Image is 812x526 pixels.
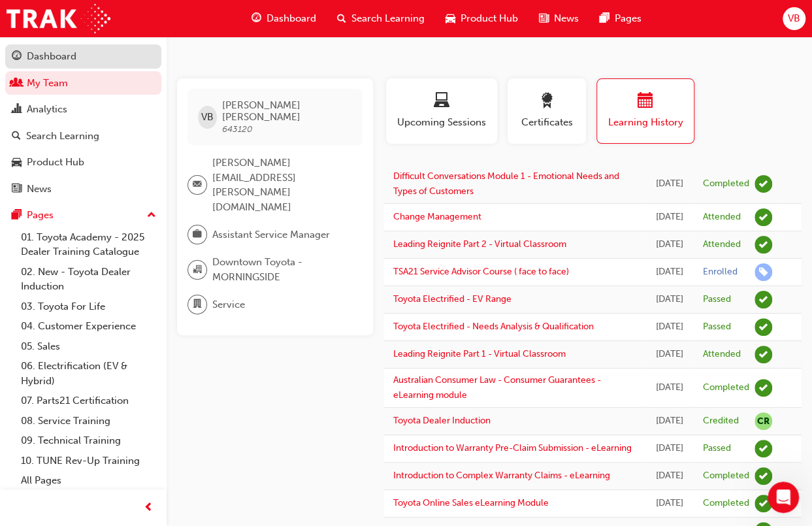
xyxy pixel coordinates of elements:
span: organisation-icon [193,261,202,278]
img: Trak [7,4,110,33]
span: [PERSON_NAME] [PERSON_NAME] [222,99,352,123]
span: [PERSON_NAME][EMAIL_ADDRESS][PERSON_NAME][DOMAIN_NAME] [212,156,352,214]
a: News [5,177,161,201]
div: Thu Jul 31 2025 10:36:16 GMT+1000 (Australian Eastern Standard Time) [656,265,683,280]
span: null-icon [755,412,772,430]
span: calendar-icon [638,93,653,110]
div: Credited [703,415,739,427]
a: Leading Reignite Part 2 - Virtual Classroom [393,238,566,250]
span: Downtown Toyota - MORNINGSIDE [212,255,352,284]
div: Passed [703,442,731,455]
div: Wed May 14 2025 14:00:00 GMT+1000 (Australian Eastern Standard Time) [656,347,683,362]
a: Dashboard [5,44,161,69]
span: learningRecordVerb_COMPLETE-icon [755,379,772,397]
div: Enrolled [703,266,738,278]
span: Learning History [607,115,684,130]
a: 05. Sales [16,337,161,357]
a: search-iconSearch Learning [327,5,435,32]
a: car-iconProduct Hub [435,5,528,32]
button: Pages [5,203,161,227]
span: car-icon [446,10,455,27]
a: Search Learning [5,124,161,148]
a: guage-iconDashboard [241,5,327,32]
div: Tue Aug 12 2025 14:00:00 GMT+1000 (Australian Eastern Standard Time) [656,237,683,252]
span: learningRecordVerb_PASS-icon [755,318,772,336]
div: Passed [703,321,731,333]
span: email-icon [193,176,202,193]
div: Attended [703,238,741,251]
span: prev-icon [144,500,154,516]
span: Service [212,297,245,312]
span: learningRecordVerb_COMPLETE-icon [755,175,772,193]
div: Mon Jul 14 2025 11:03:10 GMT+1000 (Australian Eastern Standard Time) [656,292,683,307]
span: up-icon [147,207,156,224]
span: chart-icon [12,104,22,116]
div: Analytics [27,102,67,117]
div: Search Learning [26,129,99,144]
span: people-icon [12,78,22,90]
a: Toyota Electrified - Needs Analysis & Qualification [393,321,594,332]
span: learningRecordVerb_COMPLETE-icon [755,495,772,512]
a: 10. TUNE Rev-Up Training [16,451,161,471]
span: VB [788,11,800,26]
a: pages-iconPages [589,5,652,32]
span: pages-icon [12,210,22,222]
a: Australian Consumer Law - Consumer Guarantees - eLearning module [393,374,601,401]
div: Completed [703,382,749,394]
a: 09. Technical Training [16,431,161,451]
div: Fri Apr 04 2025 14:45:12 GMT+1000 (Australian Eastern Standard Time) [656,380,683,395]
button: Certificates [508,78,586,144]
div: Attended [703,211,741,223]
a: Difficult Conversations Module 1 - Emotional Needs and Types of Customers [393,171,619,197]
span: VB [201,110,214,125]
div: Completed [703,497,749,510]
a: 03. Toyota For Life [16,297,161,317]
span: Dashboard [267,11,316,26]
span: car-icon [12,157,22,169]
div: Tue Feb 18 2025 06:46:34 GMT+1000 (Australian Eastern Standard Time) [656,441,683,456]
a: Product Hub [5,150,161,174]
a: 06. Electrification (EV & Hybrid) [16,356,161,391]
div: Sun Feb 09 2025 10:00:00 GMT+1000 (Australian Eastern Standard Time) [656,468,683,484]
div: Tue Aug 19 2025 09:00:00 GMT+1000 (Australian Eastern Standard Time) [656,210,683,225]
span: briefcase-icon [193,226,202,243]
span: laptop-icon [434,93,449,110]
span: search-icon [12,131,21,142]
div: News [27,182,52,197]
div: Fri Jul 11 2025 08:21:07 GMT+1000 (Australian Eastern Standard Time) [656,320,683,335]
a: Introduction to Complex Warranty Claims - eLearning [393,470,610,481]
div: Completed [703,178,749,190]
a: TSA21 Service Advisor Course ( face to face) [393,266,569,277]
span: guage-icon [12,51,22,63]
a: 02. New - Toyota Dealer Induction [16,262,161,297]
span: learningRecordVerb_COMPLETE-icon [755,467,772,485]
span: learningRecordVerb_ENROLL-icon [755,263,772,281]
span: learningRecordVerb_PASS-icon [755,440,772,457]
div: Product Hub [27,155,84,170]
a: Toyota Dealer Induction [393,415,491,426]
span: learningRecordVerb_ATTEND-icon [755,236,772,254]
button: Upcoming Sessions [386,78,497,144]
div: Tue Mar 25 2025 22:00:00 GMT+1000 (Australian Eastern Standard Time) [656,414,683,429]
a: My Team [5,71,161,95]
span: department-icon [193,296,202,313]
a: Introduction to Warranty Pre-Claim Submission - eLearning [393,442,632,453]
a: Toyota Electrified - EV Range [393,293,512,304]
div: Completed [703,470,749,482]
a: 07. Parts21 Certification [16,391,161,411]
div: Attended [703,348,741,361]
button: Learning History [596,78,694,144]
span: learningRecordVerb_ATTEND-icon [755,208,772,226]
a: Analytics [5,97,161,122]
div: Dashboard [27,49,76,64]
a: Change Management [393,211,481,222]
span: Assistant Service Manager [212,227,330,242]
span: news-icon [539,10,549,27]
span: pages-icon [600,10,609,27]
span: News [554,11,579,26]
iframe: Intercom live chat [768,482,799,513]
span: guage-icon [252,10,261,27]
span: learningRecordVerb_ATTEND-icon [755,346,772,363]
